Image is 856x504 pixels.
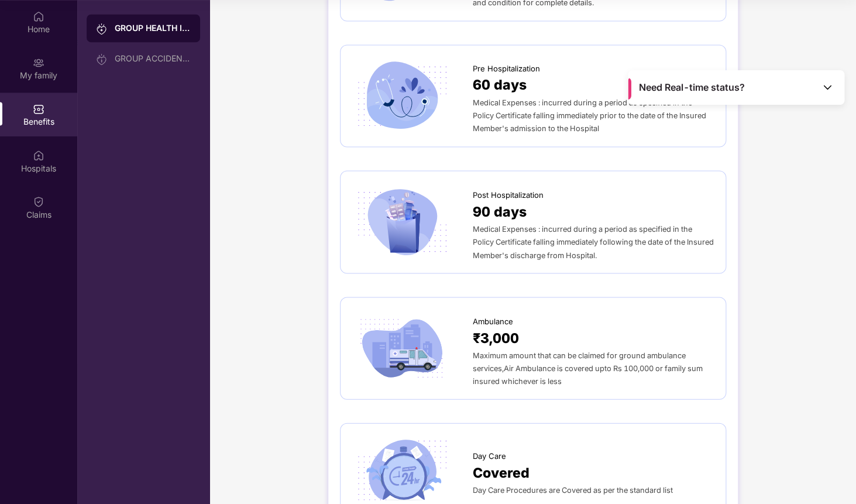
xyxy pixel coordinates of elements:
[33,149,44,161] img: svg+xml;base64,PHN2ZyBpZD0iSG9zcGl0YWxzIiB4bWxucz0iaHR0cDovL3d3dy53My5vcmcvMjAwMC9zdmciIHdpZHRoPS...
[96,23,108,35] img: svg+xml;base64,PHN2ZyB3aWR0aD0iMjAiIGhlaWdodD0iMjAiIHZpZXdCb3g9IjAgMCAyMCAyMCIgZmlsbD0ibm9uZSIgeG...
[115,54,191,63] div: GROUP ACCIDENTAL INSURANCE
[352,314,452,383] img: icon
[473,351,703,385] span: Maximum amount that can be claimed for ground ambulance services,Air Ambulance is covered upto Rs...
[33,103,44,115] img: svg+xml;base64,PHN2ZyBpZD0iQmVuZWZpdHMiIHhtbG5zPSJodHRwOi8vd3d3LnczLm9yZy8yMDAwL3N2ZyIgd2lkdGg9Ij...
[821,81,833,93] img: Toggle Icon
[33,11,44,22] img: svg+xml;base64,PHN2ZyBpZD0iSG9tZSIgeG1sbnM9Imh0dHA6Ly93d3cudzMub3JnLzIwMDAvc3ZnIiB3aWR0aD0iMjAiIG...
[473,201,527,222] span: 90 days
[473,188,544,201] span: Post Hospitalization
[473,327,519,348] span: ₹3,000
[352,187,452,256] img: icon
[115,22,191,34] div: GROUP HEALTH INSURANCE
[473,462,530,483] span: Covered
[352,435,452,504] img: icon
[33,57,44,68] img: svg+xml;base64,PHN2ZyB3aWR0aD0iMjAiIGhlaWdodD0iMjAiIHZpZXdCb3g9IjAgMCAyMCAyMCIgZmlsbD0ibm9uZSIgeG...
[473,98,706,133] span: Medical Expenses : incurred during a period as specified in the Policy Certificate falling immedi...
[473,63,540,75] span: Pre Hospitalization
[33,196,44,207] img: svg+xml;base64,PHN2ZyBpZD0iQ2xhaW0iIHhtbG5zPSJodHRwOi8vd3d3LnczLm9yZy8yMDAwL3N2ZyIgd2lkdGg9IjIwIi...
[473,224,714,259] span: Medical Expenses : incurred during a period as specified in the Policy Certificate falling immedi...
[352,61,452,130] img: icon
[473,74,527,95] span: 60 days
[639,81,745,94] span: Need Real-time status?
[473,450,506,462] span: Day Care
[473,315,513,327] span: Ambulance
[96,53,108,65] img: svg+xml;base64,PHN2ZyB3aWR0aD0iMjAiIGhlaWdodD0iMjAiIHZpZXdCb3g9IjAgMCAyMCAyMCIgZmlsbD0ibm9uZSIgeG...
[473,485,673,494] span: Day Care Procedures are Covered as per the standard list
